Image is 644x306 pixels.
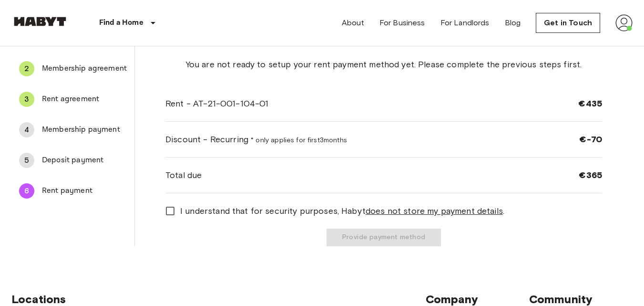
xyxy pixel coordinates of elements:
[536,13,600,33] a: Get in Touch
[342,17,364,29] a: About
[578,98,602,109] span: €435
[11,17,69,26] img: Habyt
[529,292,593,306] span: Community
[19,92,34,107] div: 3
[11,179,134,202] div: 6Rent payment
[19,153,34,168] div: 5
[180,205,504,217] span: I understand that for security purposes, Habyt .
[440,17,490,29] a: For Landlords
[42,94,127,105] span: Rent agreement
[366,206,503,216] u: does not store my payment details
[165,97,268,110] span: Rent - AT-21-001-104-01
[505,17,521,29] a: Blog
[19,183,34,199] div: 6
[11,57,134,80] div: 2Membership agreement
[42,185,127,197] span: Rent payment
[19,122,34,137] div: 4
[11,292,66,306] span: Locations
[11,149,134,172] div: 5Deposit payment
[579,169,602,181] span: €365
[251,136,347,144] span: * only applies for first 3 months
[11,88,134,111] div: 3Rent agreement
[379,17,425,29] a: For Business
[165,58,602,71] span: You are not ready to setup your rent payment method yet. Please complete the previous steps first.
[19,61,34,76] div: 2
[99,17,143,29] p: Find a Home
[42,155,127,166] span: Deposit payment
[615,14,633,32] img: avatar
[165,169,202,181] span: Total due
[426,292,478,306] span: Company
[165,133,347,146] span: Discount - Recurring
[579,134,602,145] span: €-70
[11,118,134,141] div: 4Membership payment
[42,63,127,74] span: Membership agreement
[42,124,127,136] span: Membership payment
